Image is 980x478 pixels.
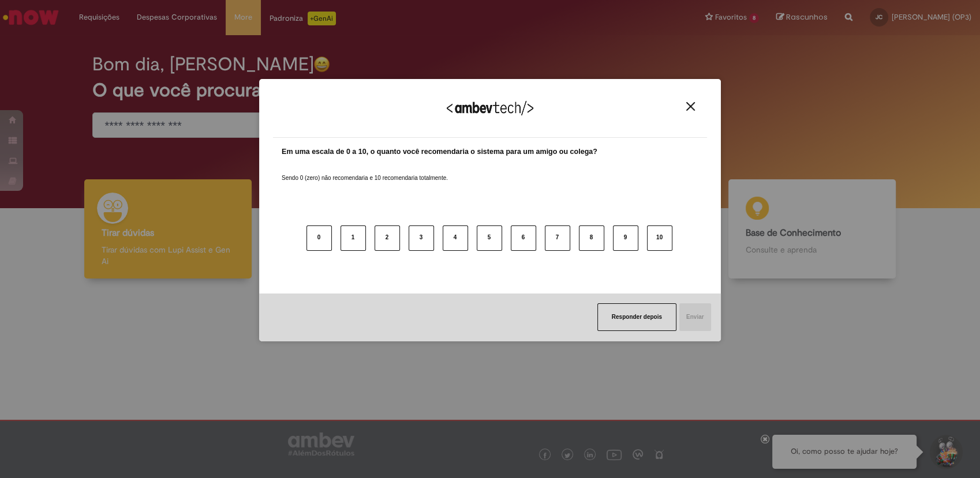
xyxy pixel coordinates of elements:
button: 4 [443,225,468,251]
button: 8 [579,225,604,251]
button: Close [683,101,698,111]
label: Em uma escala de 0 a 10, o quanto você recomendaria o sistema para um amigo ou colega? [282,146,597,157]
label: Sendo 0 (zero) não recomendaria e 10 recomendaria totalmente. [282,160,448,182]
button: 1 [341,225,366,251]
button: 6 [511,225,536,251]
button: 3 [409,225,434,251]
button: 5 [477,225,502,251]
button: 10 [647,225,672,251]
img: Logo Ambevtech [447,101,533,115]
button: 0 [306,225,332,251]
button: 7 [545,225,570,251]
button: 9 [613,225,638,251]
button: Responder depois [597,303,676,331]
button: 2 [375,225,400,251]
img: Close [686,102,695,111]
